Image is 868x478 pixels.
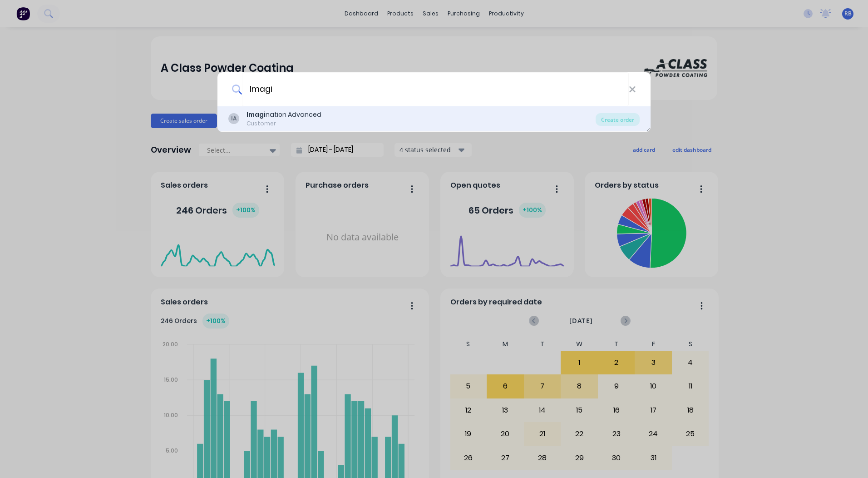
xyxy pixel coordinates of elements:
[242,72,629,106] input: Enter a customer name to create a new order...
[247,119,321,128] div: Customer
[247,110,266,119] b: Imagi
[247,110,321,119] div: nation Advanced
[596,113,640,126] div: Create order
[228,113,239,124] div: IA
